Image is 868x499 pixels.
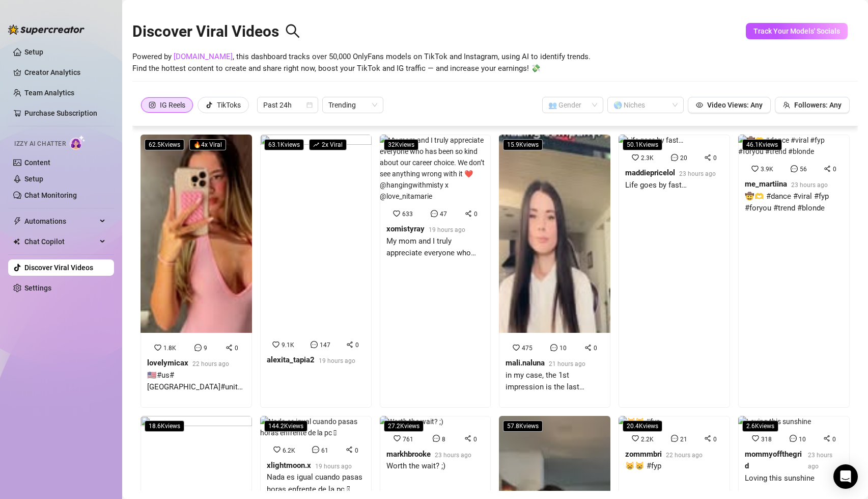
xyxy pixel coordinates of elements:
strong: alexita_tapia2 [267,355,315,364]
span: 633 [402,211,413,218]
div: Loving this sunshine [745,472,843,485]
div: IG Reels [160,97,185,113]
span: 9.1K [282,342,294,349]
span: 8 [442,436,445,443]
span: Chat Copilot [24,233,97,250]
span: message [671,154,678,161]
span: calendar [306,102,313,108]
span: search [285,23,300,39]
span: 57.8K views [503,421,543,432]
span: 9 [204,345,207,352]
strong: xomistyray [386,224,425,233]
span: 50.1K views [623,139,662,150]
span: share-alt [823,435,830,442]
span: heart [751,165,759,172]
a: 63.1Kviewsrise2x Viral9.1K1470alexita_tapia219 hours ago [260,135,372,408]
h2: Discover Viral Videos [132,22,300,41]
span: 0 [833,166,836,173]
strong: me_martiina [745,179,787,189]
span: Automations [24,213,97,229]
span: 0 [235,345,238,352]
div: Open Intercom Messenger [833,464,858,489]
button: Video Views: Any [688,97,771,113]
img: My mom and I truly appreciate everyone who has been so kind about our career choice. We don’t see... [380,135,491,202]
span: 144.2K views [264,421,307,432]
span: 10 [559,345,567,352]
span: heart [273,446,281,453]
span: heart [154,344,161,351]
span: heart [513,344,520,351]
span: 21 hours ago [549,360,585,367]
a: 32KviewsMy mom and I truly appreciate everyone who has been so kind about our career choice. We d... [380,135,491,408]
span: 61 [321,447,328,454]
span: 46.1K views [742,139,782,150]
span: 147 [320,342,330,349]
span: 0 [473,436,477,443]
span: instagram [149,101,156,109]
span: share-alt [226,344,233,351]
span: share-alt [584,344,592,351]
span: 1.8K [163,345,176,352]
a: Content [24,159,50,167]
span: eye [696,101,703,109]
span: heart [272,341,279,348]
span: Past 24h [263,97,312,113]
span: 2.6K views [742,421,778,432]
span: 27.2K views [384,421,424,432]
span: Izzy AI Chatter [14,139,66,149]
span: 318 [761,436,772,443]
span: Track Your Models' Socials [753,27,840,35]
span: 0 [474,211,478,218]
span: 🔥 4 x Viral [189,139,226,150]
span: message [550,344,557,351]
div: 😸😸 #fyp [625,460,703,472]
span: tik-tok [206,101,213,109]
img: AI Chatter [70,135,86,150]
a: Settings [24,284,51,292]
span: 2.3K [641,154,654,162]
span: 47 [440,211,447,218]
div: 🇺🇸#us#[GEOGRAPHIC_DATA]#unitedstates [147,370,245,393]
span: 32K views [384,139,418,150]
img: Loving this sunshine [738,416,811,427]
a: Purchase Subscription [24,105,106,121]
span: 475 [522,345,533,352]
span: message [790,435,797,442]
span: 19 hours ago [315,463,352,470]
div: Worth the wait? ;) [386,460,471,472]
strong: mommyoffthegrid [745,450,802,471]
div: Nada es igual cuando pasas horas enfrente de la pc 🫩 [267,471,365,495]
span: 15.9K views [503,139,543,150]
a: Team Analytics [24,89,74,97]
span: message [194,344,202,351]
span: message [431,210,438,217]
span: share-alt [824,165,831,172]
img: Chat Copilot [13,238,20,245]
img: Nada es igual cuando pasas horas enfrente de la pc 🫩 [260,416,372,438]
span: 19 hours ago [429,226,465,233]
strong: maddiepricelol [625,168,675,177]
span: rise [313,142,319,148]
span: 0 [355,447,358,454]
span: message [312,446,319,453]
img: Worth the wait? ;) [380,416,443,427]
span: heart [632,154,639,161]
span: 2 x Viral [309,139,347,150]
span: 20 [680,154,687,162]
span: heart [393,210,400,217]
span: share-alt [464,435,471,442]
span: heart [752,435,759,442]
span: 10 [799,436,806,443]
div: TikToks [217,97,241,113]
span: 23 hours ago [791,181,828,189]
strong: lovelymicax [147,358,188,367]
img: Life goes by fast… [619,135,683,146]
span: message [671,435,678,442]
div: 🤠🫶 #dance #viral #fyp #foryou #trend #blonde [745,191,843,215]
span: 23 hours ago [435,452,471,459]
span: thunderbolt [13,217,21,225]
div: in my case, the 1st impression is the last #interestrates #tiktokshoprestock #tiktokshoprestock #... [506,370,604,393]
img: logo-BBDzfeDw.svg [8,24,85,35]
a: Chat Monitoring [24,191,77,199]
span: Powered by , this dashboard tracks over 50,000 OnlyFans models on TikTok and Instagram, using AI ... [132,51,591,75]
